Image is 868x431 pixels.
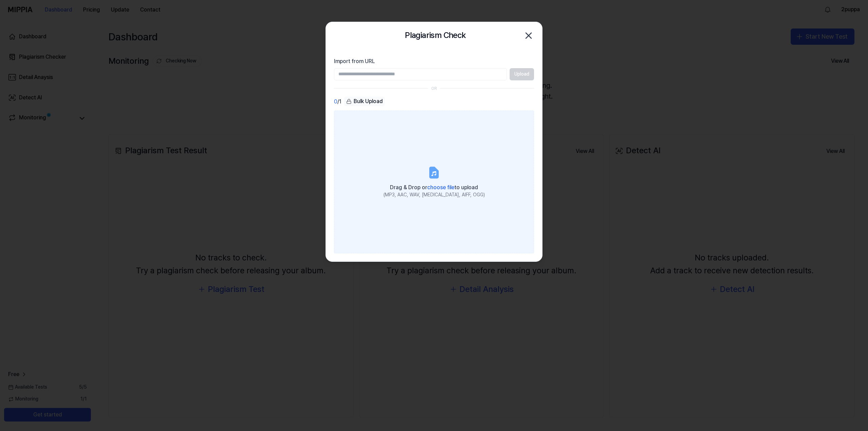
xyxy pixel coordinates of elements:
span: choose file [427,184,454,191]
span: Drag & Drop or to upload [390,184,478,191]
button: Bulk Upload [344,97,385,106]
span: 0 [334,98,337,106]
div: OR [431,86,437,92]
div: (MP3, AAC, WAV, [MEDICAL_DATA], AIFF, OGG) [383,192,485,198]
div: / 1 [334,97,341,106]
h2: Plagiarism Check [405,29,466,42]
label: Import from URL [334,57,534,65]
div: Bulk Upload [344,97,385,106]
